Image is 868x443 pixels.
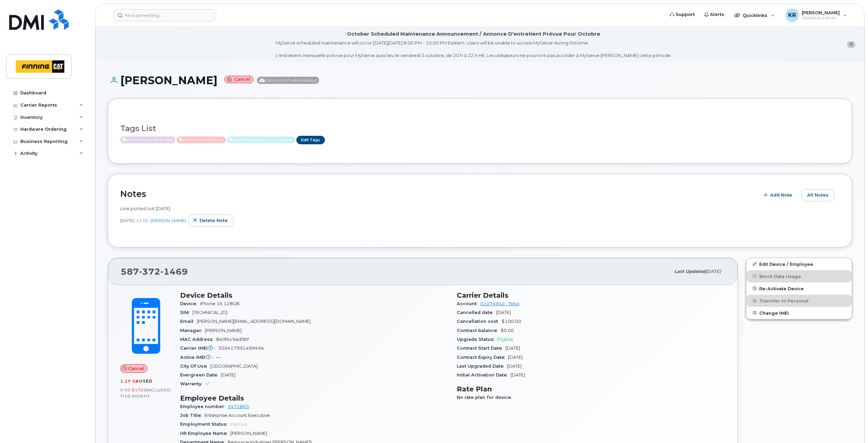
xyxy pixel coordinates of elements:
[838,413,863,438] iframe: Messenger Launcher
[121,266,188,277] span: 587
[807,192,829,198] span: All Notes
[746,258,852,270] a: Edit Device / Employee
[151,218,186,223] a: [PERSON_NAME]
[120,206,170,211] span: Line ported out [DATE]
[180,364,210,369] span: City Of Use
[230,431,267,436] span: [PERSON_NAME]
[347,31,600,38] div: October Scheduled Maintenance Announcement / Annonce D'entretient Prévue Pour Octobre
[180,355,216,360] span: Active IMEI
[120,379,139,384] span: 1.17 GB
[180,413,205,418] span: Job Title
[205,413,270,418] span: Enterprise Account Executive
[847,41,855,48] button: close notification
[505,346,520,351] span: [DATE]
[510,372,525,377] span: [DATE]
[139,379,153,384] span: used
[502,319,521,324] span: $100.00
[180,372,221,377] span: Evergreen Date
[221,372,236,377] span: [DATE]
[210,364,258,369] span: [GEOGRAPHIC_DATA]
[180,301,200,306] span: Device
[180,404,228,409] span: Employee number
[770,192,792,198] span: Add Note
[496,310,511,315] span: [DATE]
[706,269,721,274] span: [DATE]
[457,395,515,400] span: No rate plan for device
[120,388,146,392] span: 0.00 Bytes
[128,365,144,372] span: Cancel
[457,301,480,306] span: Account
[674,269,706,274] span: Last updated
[508,355,523,360] span: [DATE]
[296,136,325,144] a: Edit Tags
[205,328,242,333] span: [PERSON_NAME]
[200,301,240,306] span: iPhone 16 128GB
[120,218,135,223] span: [DATE]
[136,218,148,223] span: 11:16
[457,310,496,315] span: Cancelled date
[457,372,510,377] span: Initial Activation Date
[457,346,505,351] span: Contract Start Date
[746,295,852,307] button: Transfer to Personal
[759,286,804,291] span: Re-Activate Device
[180,337,216,342] span: MAC Address
[180,291,449,299] h3: Device Details
[199,217,228,224] span: Delete note
[120,124,839,133] h3: Tags List
[197,319,311,324] span: [PERSON_NAME][EMAIL_ADDRESS][DOMAIN_NAME]
[227,136,295,143] span: Active
[176,136,226,143] span: Active
[457,328,501,333] span: Contract balance
[507,364,522,369] span: [DATE]
[801,189,834,201] button: All Notes
[501,328,514,333] span: $0.00
[457,385,725,393] h3: Rate Plan
[180,394,449,402] h3: Employee Details
[180,381,205,386] span: Warranty
[230,422,247,427] span: Inactive
[180,310,192,315] span: SIM
[228,404,249,409] a: 3471865
[759,189,798,201] button: Add Note
[497,337,513,342] span: Eligible
[457,355,508,360] span: Contract Expiry Date
[216,337,249,342] span: 840f4c9ad9bf
[120,189,756,199] h2: Notes
[746,270,852,282] button: Block Data Usage
[746,307,852,319] button: Change IMEI
[746,282,852,295] button: Re-Activate Device
[160,266,188,277] span: 1469
[457,364,507,369] span: Last Upgraded Date
[180,319,197,324] span: Email
[218,346,264,351] span: 350417991499494
[139,266,160,277] span: 372
[457,291,725,299] h3: Carrier Details
[120,387,171,399] span: included this month
[180,328,205,333] span: Manager
[120,136,175,143] span: Active
[180,422,230,427] span: Employment Status
[180,346,218,351] span: Carrier IMEI
[257,77,319,84] span: Directory Push Enabled
[189,215,233,227] button: Delete note
[457,319,502,324] span: Cancellation cost
[192,310,227,315] span: [TECHNICAL_ID]
[480,301,519,306] a: 01074942 - Telus
[180,431,230,436] span: HR Employee Name
[216,355,221,360] span: —
[224,76,254,84] small: Cancel
[276,40,672,59] div: MyServe scheduled maintenance will occur [DATE][DATE] 8:00 PM - 10:00 PM Eastern. Users will be u...
[457,337,497,342] span: Upgrade Status
[108,74,852,86] h1: [PERSON_NAME]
